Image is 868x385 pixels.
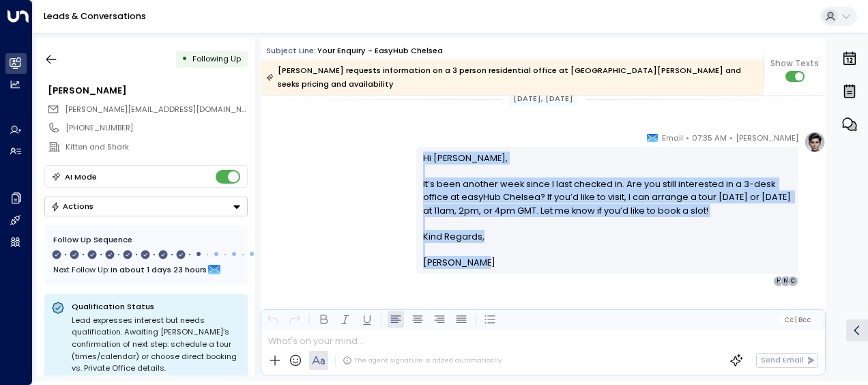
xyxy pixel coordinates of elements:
div: Lead expresses interest but needs qualification. Awaiting [PERSON_NAME]’s confirmation of next st... [72,315,241,375]
div: Next Follow Up: [53,262,239,277]
div: AI Mode [65,170,97,184]
div: N [780,276,791,287]
button: Redo [287,311,303,328]
div: Actions [50,201,93,211]
div: The agent signature is added automatically [343,356,502,365]
div: [PERSON_NAME] [48,84,247,97]
span: [PERSON_NAME][EMAIL_ADDRESS][DOMAIN_NAME] [65,104,261,115]
div: Button group with a nested menu [44,197,248,216]
button: Cc|Bcc [779,315,815,325]
span: • [686,131,689,145]
span: 07:35 AM [692,131,727,145]
div: [DATE], [DATE] [509,91,578,106]
button: Undo [265,311,281,328]
a: Leads & Conversations [44,10,146,22]
div: C [787,276,798,287]
div: Your enquiry - easyHub Chelsea [317,45,443,57]
p: Qualification Status [72,301,241,312]
span: | [795,316,797,324]
img: profile-logo.png [804,131,826,153]
span: clemmie@kittenandshark.com [65,104,248,115]
span: Show Texts [770,57,819,70]
span: [PERSON_NAME] [736,131,798,145]
span: Subject Line: [266,45,316,56]
span: Kind Regards, [423,230,484,243]
span: In about 1 days 23 hours [111,262,207,277]
div: • [182,49,188,69]
span: Email [662,131,683,145]
div: [PHONE_NUMBER] [66,122,247,134]
p: Hi [PERSON_NAME], It’s been another week since I last checked in. Are you still interested in a 3... [423,152,792,230]
div: H [773,276,784,287]
div: [PERSON_NAME] requests information on a 3 person residential office at [GEOGRAPHIC_DATA][PERSON_N... [266,63,757,91]
span: Following Up [192,53,241,64]
span: Cc Bcc [784,316,811,324]
div: Kitten and Shark [66,141,247,153]
span: • [729,131,733,145]
div: Follow Up Sequence [53,234,239,246]
button: Actions [44,197,248,216]
span: [PERSON_NAME] [423,256,495,269]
